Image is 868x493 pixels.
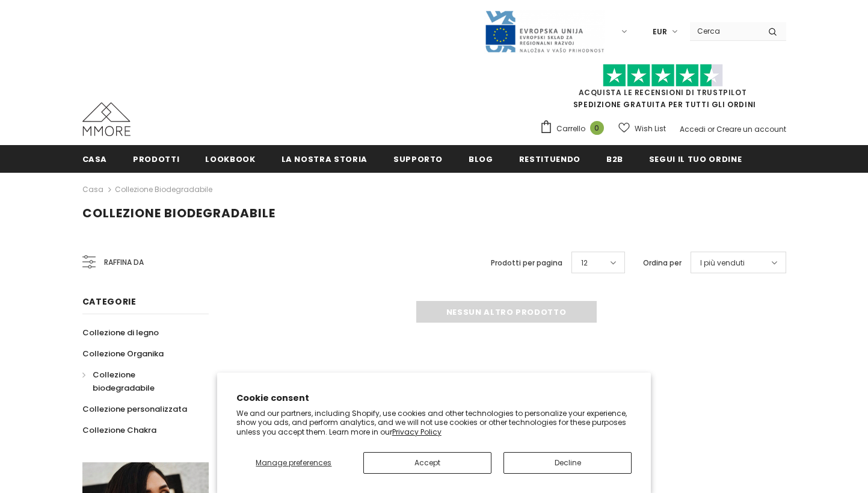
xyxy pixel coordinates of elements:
[643,257,682,269] label: Ordina per
[205,145,255,172] a: Lookbook
[484,26,605,36] a: Javni Razpis
[519,145,580,172] a: Restituendo
[635,123,666,135] span: Wish List
[581,257,588,269] span: 12
[503,452,632,474] button: Decline
[282,145,368,172] a: La nostra storia
[82,348,164,359] span: Collezione Organika
[82,424,156,436] span: Collezione Chakra
[82,102,131,136] img: Casi MMORE
[556,123,585,135] span: Carrello
[133,153,179,165] span: Prodotti
[363,452,491,474] button: Accept
[256,457,331,468] span: Manage preferences
[82,327,159,338] span: Collezione di legno
[392,427,442,437] a: Privacy Policy
[393,145,443,172] a: supporto
[649,145,742,172] a: Segui il tuo ordine
[700,257,745,269] span: I più venduti
[82,403,187,415] span: Collezione personalizzata
[540,69,786,110] span: SPEDIZIONE GRATUITA PER TUTTI GLI ORDINI
[82,364,195,398] a: Collezione biodegradabile
[133,145,179,172] a: Prodotti
[82,420,156,441] a: Collezione Chakra
[716,124,786,134] a: Creare un account
[469,153,493,165] span: Blog
[236,392,632,405] h2: Cookie consent
[618,118,666,139] a: Wish List
[82,322,159,343] a: Collezione di legno
[82,296,137,308] span: Categorie
[82,182,103,197] a: Casa
[82,153,108,165] span: Casa
[603,64,723,87] img: Fidati di Pilot Stars
[653,26,667,38] span: EUR
[590,121,604,135] span: 0
[606,153,623,165] span: B2B
[236,452,351,474] button: Manage preferences
[82,398,187,420] a: Collezione personalizzata
[540,120,610,138] a: Carrello 0
[519,153,580,165] span: Restituendo
[484,10,605,54] img: Javni Razpis
[205,153,255,165] span: Lookbook
[82,205,275,222] span: Collezione biodegradabile
[104,256,144,269] span: Raffina da
[236,409,632,437] p: We and our partners, including Shopify, use cookies and other technologies to personalize your ex...
[393,153,443,165] span: supporto
[93,369,155,394] span: Collezione biodegradabile
[579,87,747,98] a: Acquista le recensioni di TrustPilot
[707,124,715,134] span: or
[680,124,706,134] a: Accedi
[82,145,108,172] a: Casa
[649,153,742,165] span: Segui il tuo ordine
[82,343,164,364] a: Collezione Organika
[606,145,623,172] a: B2B
[282,153,368,165] span: La nostra storia
[469,145,493,172] a: Blog
[115,184,212,194] a: Collezione biodegradabile
[690,22,759,40] input: Search Site
[491,257,562,269] label: Prodotti per pagina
